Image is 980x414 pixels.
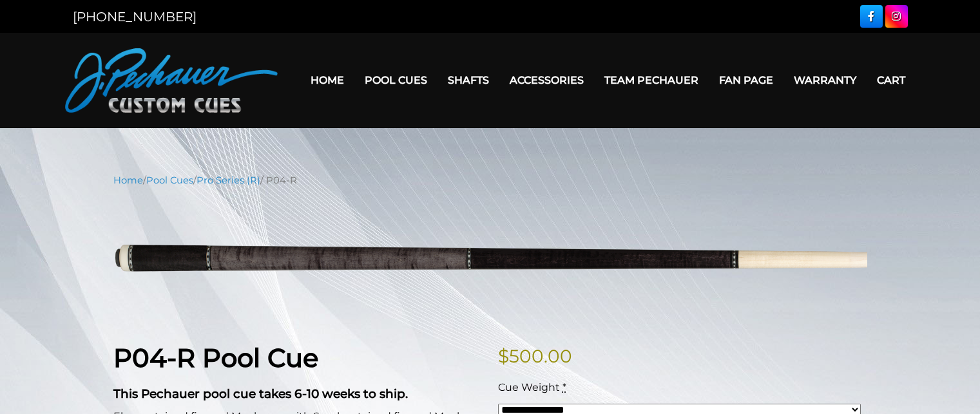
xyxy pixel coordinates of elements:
nav: Breadcrumb [113,173,867,187]
a: Cart [867,64,916,97]
bdi: 500.00 [498,345,572,367]
img: Pechauer Custom Cues [65,48,278,113]
a: Pool Cues [354,64,437,97]
a: Pool Cues [146,174,193,186]
a: [PHONE_NUMBER] [73,9,197,24]
a: Shafts [437,64,499,97]
span: Cue Weight [498,381,560,393]
img: P04-N.png [113,197,867,323]
a: Pro Series (R) [197,174,260,186]
a: Home [300,64,354,97]
abbr: required [562,381,566,393]
strong: This Pechauer pool cue takes 6-10 weeks to ship. [113,386,408,401]
a: Accessories [499,64,594,97]
a: Warranty [783,64,867,97]
a: Fan Page [709,64,783,97]
a: Home [113,174,143,186]
a: Team Pechauer [594,64,709,97]
span: $ [498,345,509,367]
strong: P04-R Pool Cue [113,342,318,373]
